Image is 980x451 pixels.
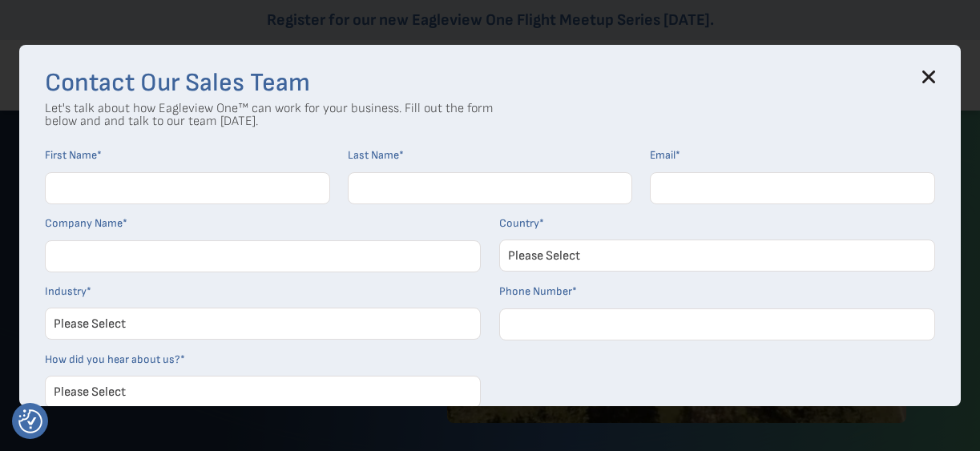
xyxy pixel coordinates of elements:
[45,103,494,128] p: Let's talk about how Eagleview One™ can work for your business. Fill out the form below and and t...
[650,148,676,162] span: Email
[18,409,42,433] button: Consent Preferences
[348,148,399,162] span: Last Name
[499,216,539,230] span: Country
[45,70,935,96] h3: Contact Our Sales Team
[45,148,97,162] span: First Name
[18,409,42,433] img: Revisit consent button
[45,216,123,230] span: Company Name
[45,352,180,366] span: How did you hear about us?
[45,284,87,298] span: Industry
[499,284,572,298] span: Phone Number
